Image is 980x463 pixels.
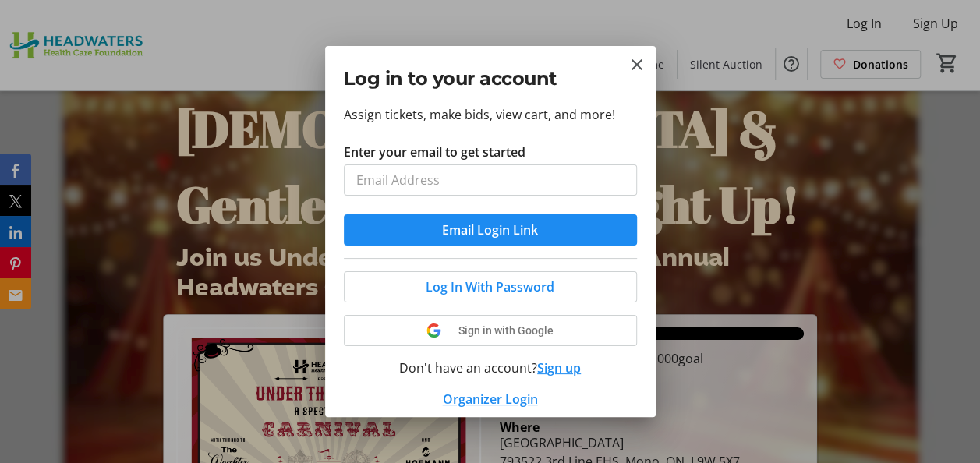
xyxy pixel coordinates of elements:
label: Enter your email to get started [344,143,525,161]
button: Email Login Link [344,214,637,246]
span: Sign in with Google [458,324,554,337]
input: Email Address [344,164,637,196]
button: Close [628,55,646,74]
h2: Log in to your account [344,65,637,93]
div: Don't have an account? [344,359,637,377]
button: Sign up [537,359,581,377]
p: Assign tickets, make bids, view cart, and more! [344,105,637,124]
button: Sign in with Google [344,315,637,346]
span: Log In With Password [426,277,554,296]
button: Log In With Password [344,271,637,302]
a: Organizer Login [443,391,538,408]
span: Email Login Link [442,221,538,239]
